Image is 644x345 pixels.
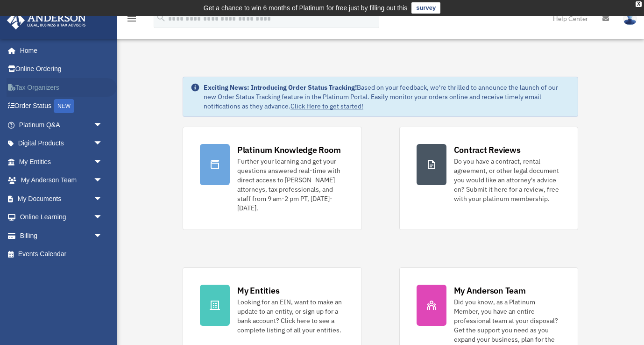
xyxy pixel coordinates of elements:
a: Events Calendar [7,245,117,264]
a: menu [126,16,137,24]
span: arrow_drop_down [93,208,112,227]
span: arrow_drop_down [93,226,112,245]
div: My Anderson Team [454,285,526,296]
a: Online Learningarrow_drop_down [7,208,117,227]
div: My Entities [237,285,279,296]
div: Further your learning and get your questions answered real-time with direct access to [PERSON_NAM... [237,157,345,213]
span: arrow_drop_down [93,152,112,172]
i: menu [126,13,137,24]
div: Do you have a contract, rental agreement, or other legal document you would like an attorney's ad... [454,157,561,203]
span: arrow_drop_down [93,115,112,135]
a: My Anderson Teamarrow_drop_down [7,171,117,190]
strong: Exciting News: Introducing Order Status Tracking! [204,83,357,92]
a: Online Ordering [7,60,117,79]
i: search [156,13,166,23]
div: Get a chance to win 6 months of Platinum for free just by filling out this [204,2,408,14]
a: Tax Organizers [7,78,117,97]
span: arrow_drop_down [93,134,112,153]
div: Based on your feedback, we're thrilled to announce the launch of our new Order Status Tracking fe... [204,83,570,111]
span: arrow_drop_down [93,189,112,208]
a: Click Here to get started! [290,102,363,110]
a: Home [7,41,112,60]
a: Platinum Q&Aarrow_drop_down [7,115,117,134]
a: Contract Reviews Do you have a contract, rental agreement, or other legal document you would like... [399,127,579,230]
img: Anderson Advisors Platinum Portal [4,11,89,29]
div: close [636,1,642,7]
div: Platinum Knowledge Room [237,144,341,156]
div: Contract Reviews [454,144,521,156]
span: arrow_drop_down [93,171,112,190]
img: User Pic [623,12,637,25]
a: My Documentsarrow_drop_down [7,189,117,208]
div: Looking for an EIN, want to make an update to an entity, or sign up for a bank account? Click her... [237,297,345,335]
div: NEW [54,99,74,113]
a: Platinum Knowledge Room Further your learning and get your questions answered real-time with dire... [183,127,362,230]
a: My Entitiesarrow_drop_down [7,152,117,171]
a: survey [411,2,440,14]
a: Digital Productsarrow_drop_down [7,134,117,153]
a: Order StatusNEW [7,97,117,116]
a: Billingarrow_drop_down [7,226,117,245]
